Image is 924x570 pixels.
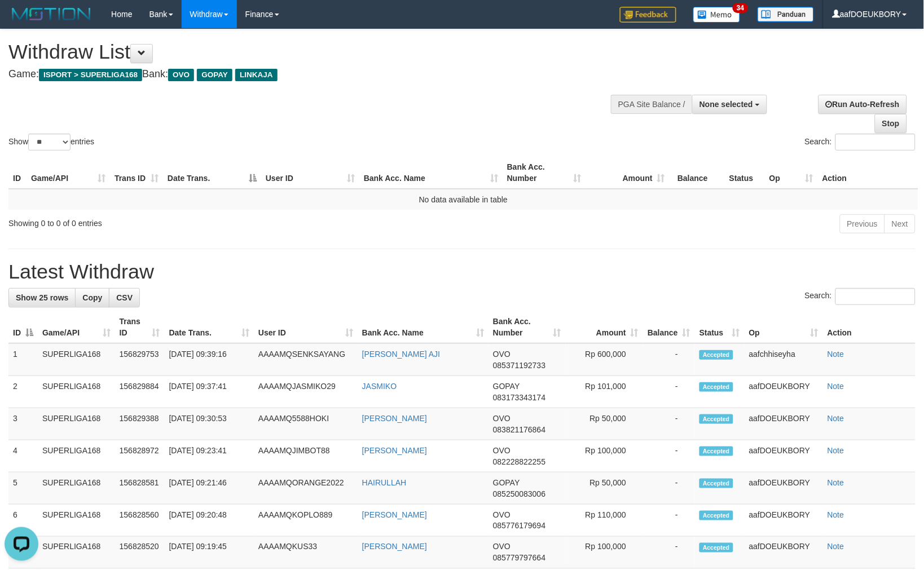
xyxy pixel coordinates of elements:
span: Copy 085371192733 to clipboard [493,361,545,370]
td: [DATE] 09:23:41 [165,440,254,472]
td: AAAAMQKUS33 [254,537,358,569]
select: Showentries [28,134,71,151]
a: Previous [840,214,885,233]
td: AAAAMQKOPLO889 [254,505,358,537]
a: [PERSON_NAME] [362,414,427,423]
th: Op: activate to sort column ascending [745,311,823,343]
td: 3 [8,408,38,440]
span: Show 25 rows [16,293,68,302]
a: Note [828,542,844,551]
h4: Game: Bank: [8,69,605,80]
span: OVO [493,446,511,455]
span: ISPORT > SUPERLIGA168 [39,69,142,81]
td: Rp 50,000 [566,408,643,440]
a: [PERSON_NAME] [362,542,427,551]
span: Copy 083173343174 to clipboard [493,393,545,402]
td: 156829884 [115,376,165,408]
th: ID: activate to sort column descending [8,311,38,343]
th: Game/API: activate to sort column ascending [38,311,115,343]
td: SUPERLIGA168 [38,343,115,376]
th: Amount: activate to sort column ascending [566,311,643,343]
a: Note [828,478,844,487]
td: [DATE] 09:19:45 [165,537,254,569]
td: SUPERLIGA168 [38,505,115,537]
th: Op: activate to sort column ascending [765,157,818,189]
th: Status [725,157,765,189]
span: Copy 083821176864 to clipboard [493,425,545,434]
h1: Withdraw List [8,41,605,63]
a: JASMIKO [362,382,397,391]
td: 6 [8,505,38,537]
td: - [643,376,695,408]
a: Copy [75,288,109,307]
td: No data available in table [8,189,918,210]
a: HAIRULLAH [362,478,407,487]
th: Date Trans.: activate to sort column descending [163,157,261,189]
span: Accepted [699,414,733,424]
span: LINKAJA [235,69,278,81]
td: 5 [8,472,38,505]
td: AAAAMQJIMBOT88 [254,440,358,472]
th: Balance: activate to sort column ascending [643,311,695,343]
span: Accepted [699,543,733,553]
td: 156829388 [115,408,165,440]
span: Accepted [699,382,733,392]
span: CSV [116,293,133,302]
span: GOPAY [197,69,232,81]
a: Note [828,510,844,519]
td: 156828520 [115,537,165,569]
td: 2 [8,376,38,408]
td: aafDOEUKBORY [745,408,823,440]
th: Trans ID: activate to sort column ascending [110,157,163,189]
th: Trans ID: activate to sort column ascending [115,311,165,343]
th: Status: activate to sort column ascending [695,311,745,343]
td: SUPERLIGA168 [38,537,115,569]
th: Action [823,311,916,343]
th: Bank Acc. Number: activate to sort column ascending [503,157,586,189]
label: Show entries [8,134,94,151]
td: aafchhiseyha [745,343,823,376]
td: - [643,472,695,505]
td: 4 [8,440,38,472]
td: - [643,343,695,376]
span: Accepted [699,447,733,456]
td: [DATE] 09:37:41 [165,376,254,408]
img: panduan.png [758,7,814,22]
td: Rp 600,000 [566,343,643,376]
button: None selected [692,95,767,114]
input: Search: [835,288,916,305]
th: Amount: activate to sort column ascending [586,157,670,189]
img: MOTION_logo.png [8,6,94,23]
span: OVO [493,542,511,551]
div: PGA Site Balance / [611,95,692,114]
th: User ID: activate to sort column ascending [261,157,359,189]
td: Rp 100,000 [566,537,643,569]
td: - [643,408,695,440]
span: Copy 085779797664 to clipboard [493,554,545,563]
td: - [643,537,695,569]
div: Showing 0 to 0 of 0 entries [8,213,377,229]
a: [PERSON_NAME] [362,510,427,519]
img: Button%20Memo.svg [693,7,741,23]
th: Balance [670,157,725,189]
td: AAAAMQJASMIKO29 [254,376,358,408]
span: Copy [82,293,102,302]
th: ID [8,157,27,189]
span: OVO [493,510,511,519]
th: Bank Acc. Number: activate to sort column ascending [489,311,566,343]
a: Note [828,446,844,455]
input: Search: [835,134,916,151]
td: - [643,505,695,537]
label: Search: [805,288,916,305]
th: Bank Acc. Name: activate to sort column ascending [359,157,503,189]
a: [PERSON_NAME] [362,446,427,455]
td: SUPERLIGA168 [38,472,115,505]
span: OVO [168,69,194,81]
h1: Latest Withdraw [8,260,916,283]
span: Accepted [699,479,733,488]
span: Accepted [699,350,733,360]
a: Note [828,414,844,423]
td: aafDOEUKBORY [745,505,823,537]
td: AAAAMQSENKSAYANG [254,343,358,376]
td: Rp 101,000 [566,376,643,408]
